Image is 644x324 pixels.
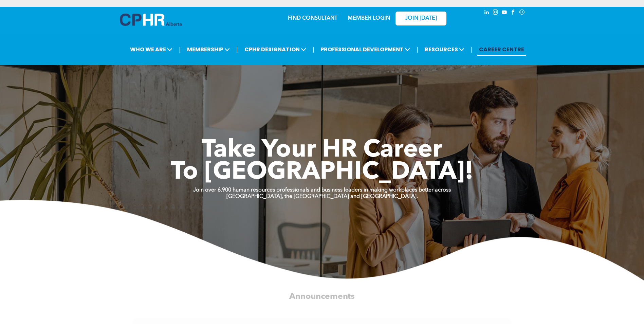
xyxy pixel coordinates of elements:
img: A blue and white logo for cp alberta [120,14,182,26]
li: | [313,42,314,56]
span: RESOURCES [423,43,466,56]
li: | [471,42,473,56]
a: MEMBER LOGIN [348,16,390,21]
a: FIND CONSULTANT [288,16,337,21]
span: PROFESSIONAL DEVELOPMENT [318,43,412,56]
li: | [236,42,238,56]
a: JOIN [DATE] [395,12,446,25]
a: facebook [510,8,517,18]
a: CAREER CENTRE [477,43,526,56]
a: linkedin [483,8,491,18]
span: MEMBERSHIP [185,43,232,56]
strong: [GEOGRAPHIC_DATA], the [GEOGRAPHIC_DATA] and [GEOGRAPHIC_DATA]. [226,194,418,199]
strong: Join over 6,900 human resources professionals and business leaders in making workplaces better ac... [193,187,451,193]
li: | [417,42,418,56]
li: | [179,42,181,56]
span: Announcements [289,292,354,301]
span: Take Your HR Career [202,138,442,163]
span: To [GEOGRAPHIC_DATA]! [171,160,474,185]
span: CPHR DESIGNATION [242,43,308,56]
a: Social network [518,8,526,18]
a: instagram [492,8,499,18]
span: WHO WE ARE [128,43,174,56]
a: youtube [501,8,508,18]
span: JOIN [DATE] [405,15,437,22]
